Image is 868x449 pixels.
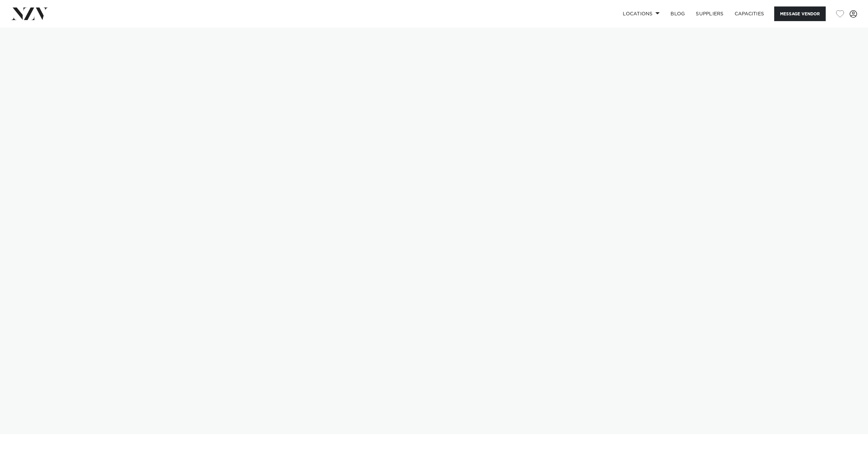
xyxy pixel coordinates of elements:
[665,6,690,21] a: BLOG
[11,7,48,20] img: nzv-logo.png
[617,6,665,21] a: Locations
[774,6,826,21] button: Message Vendor
[729,6,770,21] a: Capacities
[690,6,729,21] a: SUPPLIERS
